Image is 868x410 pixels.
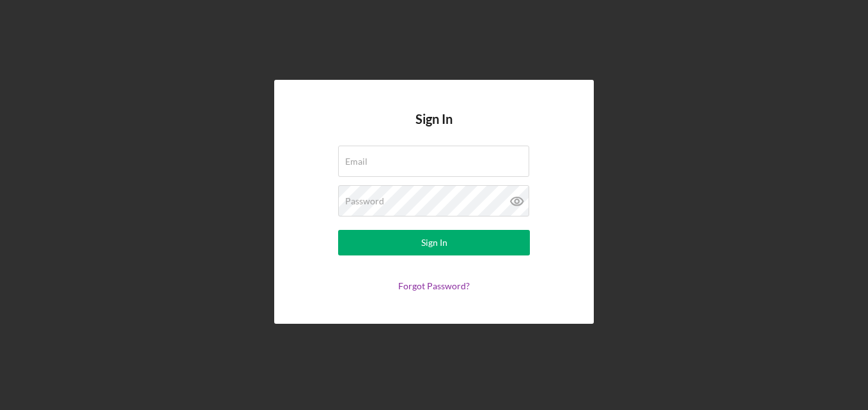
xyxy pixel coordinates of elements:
div: Sign In [421,230,447,255]
label: Password [345,196,384,206]
h4: Sign In [415,112,453,146]
a: Forgot Password? [398,280,470,291]
label: Email [345,156,368,167]
button: Sign In [338,230,530,255]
